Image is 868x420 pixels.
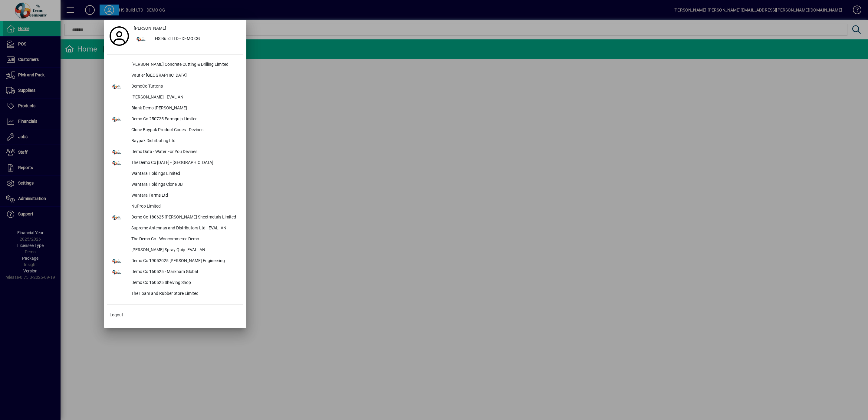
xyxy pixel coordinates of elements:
[107,309,243,320] button: Logout
[127,147,243,158] div: Demo Data - Water For You Devines
[107,278,243,288] button: Demo Co 160525 Shelving Shop
[127,278,243,288] div: Demo Co 160525 Shelving Shop
[107,190,243,201] button: Wantara Farms Ltd
[134,25,166,32] span: [PERSON_NAME]
[127,179,243,190] div: Wantara Holdings Clone JB
[107,245,243,256] button: [PERSON_NAME] Spray Quip -EVAL -AN
[127,245,243,256] div: [PERSON_NAME] Spray Quip -EVAL -AN
[107,168,243,179] button: Wantara Holdings Limited
[107,114,243,125] button: Demo Co 250725 Farmquip Limited
[127,223,243,234] div: Supreme Antennas and Distributors Ltd - EVAL -AN
[127,92,243,103] div: [PERSON_NAME] - EVAL AN
[127,201,243,212] div: NuProp Limited
[107,70,243,81] button: Vautier [GEOGRAPHIC_DATA]
[127,288,243,299] div: The Foam and Rubber Store Limited
[127,234,243,245] div: The Demo Co - Woocommerce Demo
[127,81,243,92] div: DemoCo Turtons
[107,81,243,92] button: DemoCo Turtons
[127,168,243,179] div: Wantara Holdings Limited
[107,256,243,267] button: Demo Co 19052025 [PERSON_NAME] Engineering
[107,125,243,136] button: Clone Baypak Product Codes - Devines
[107,288,243,299] button: The Foam and Rubber Store Limited
[107,267,243,278] button: Demo Co 160525 - Markham Global
[107,158,243,168] button: The Demo Co [DATE] - [GEOGRAPHIC_DATA]
[127,158,243,168] div: The Demo Co [DATE] - [GEOGRAPHIC_DATA]
[107,179,243,190] button: Wantara Holdings Clone JB
[127,190,243,201] div: Wantara Farms Ltd
[127,212,243,223] div: Demo Co 180625 [PERSON_NAME] Sheetmetals Limited
[127,59,243,70] div: [PERSON_NAME] Concrete Cutting & Drilling Limited
[127,70,243,81] div: Vautier [GEOGRAPHIC_DATA]
[107,136,243,147] button: Baypak Distributing Ltd
[107,212,243,223] button: Demo Co 180625 [PERSON_NAME] Sheetmetals Limited
[110,312,123,318] span: Logout
[107,223,243,234] button: Supreme Antennas and Distributors Ltd - EVAL -AN
[127,114,243,125] div: Demo Co 250725 Farmquip Limited
[131,34,243,45] button: HS Build LTD - DEMO CG
[131,23,243,34] a: [PERSON_NAME]
[107,31,131,42] a: Profile
[127,103,243,114] div: Blank Demo [PERSON_NAME]
[107,103,243,114] button: Blank Demo [PERSON_NAME]
[107,147,243,158] button: Demo Data - Water For You Devines
[127,125,243,136] div: Clone Baypak Product Codes - Devines
[150,34,243,45] div: HS Build LTD - DEMO CG
[127,267,243,278] div: Demo Co 160525 - Markham Global
[127,136,243,147] div: Baypak Distributing Ltd
[107,234,243,245] button: The Demo Co - Woocommerce Demo
[107,201,243,212] button: NuProp Limited
[107,59,243,70] button: [PERSON_NAME] Concrete Cutting & Drilling Limited
[107,92,243,103] button: [PERSON_NAME] - EVAL AN
[127,256,243,267] div: Demo Co 19052025 [PERSON_NAME] Engineering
